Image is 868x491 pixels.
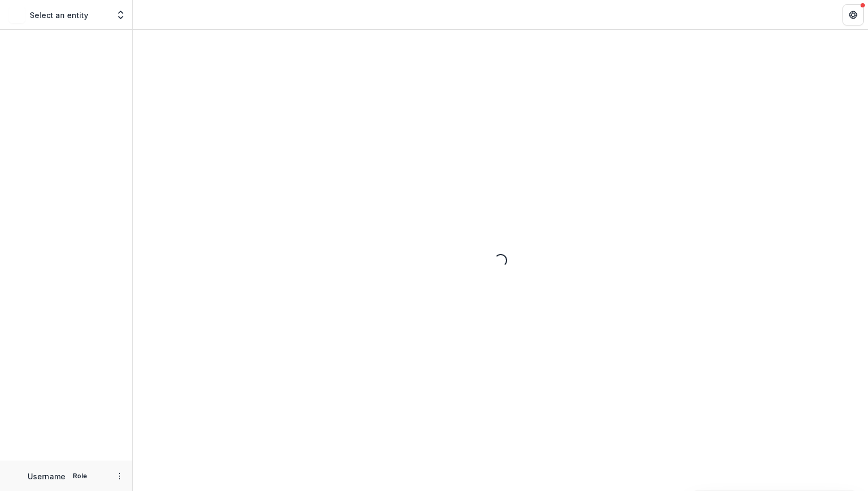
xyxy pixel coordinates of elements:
button: Get Help [842,4,864,26]
button: More [113,470,126,482]
p: Select an entity [30,10,88,21]
p: Username [28,471,65,482]
p: Role [70,471,90,481]
button: Open entity switcher [113,4,128,26]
